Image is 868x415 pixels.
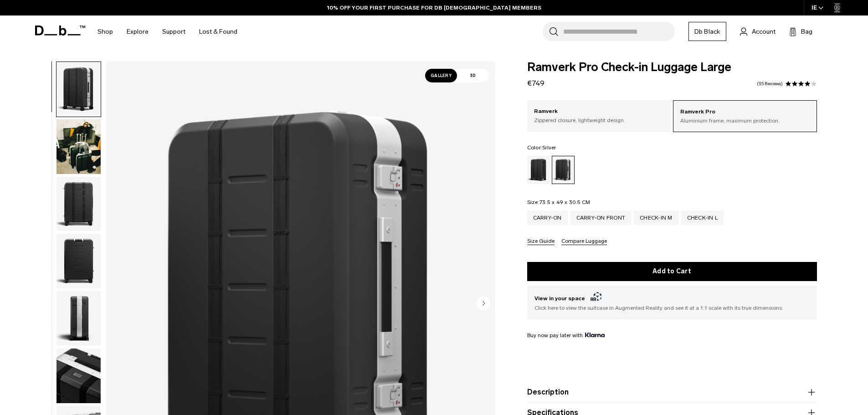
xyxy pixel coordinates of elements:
[56,291,101,346] button: Ramverk Pro Check-in Luggage Large Silver
[527,79,544,87] span: €749
[534,116,664,124] p: Zippered closure, lightweight design.
[56,176,101,232] button: Ramverk Pro Check-in Luggage Large Silver
[127,15,149,48] a: Explore
[527,145,556,150] legend: Color:
[527,200,591,205] legend: Size:
[56,348,101,404] button: Ramverk Pro Check-in Luggage Large Silver
[680,108,810,117] p: Ramverk Pro
[527,387,817,398] button: Description
[56,177,101,231] img: Ramverk Pro Check-in Luggage Large Silver
[680,117,810,125] p: Aluminium frame, maximum protection.
[542,144,556,151] span: Silver
[425,69,457,82] span: Gallery
[527,156,550,184] a: Black Out
[801,27,812,36] span: Bag
[527,262,817,281] button: Add to Cart
[527,100,671,131] a: Ramverk Zippered closure, lightweight design.
[527,210,568,225] a: Carry-on
[740,26,776,37] a: Account
[327,4,541,12] a: 10% OFF YOUR FIRST PURCHASE FOR DB [DEMOGRAPHIC_DATA] MEMBERS
[534,304,810,312] span: Click here to view the suitcase in Augmented Reality and see it at a 1:1 scale with its true dime...
[752,27,776,36] span: Account
[688,22,726,41] a: Db Black
[789,26,812,37] button: Bag
[757,82,783,86] a: 35 reviews
[539,199,591,205] span: 73.5 x 49 x 30.5 CM
[199,15,237,48] a: Lost & Found
[634,210,678,225] a: Check-in M
[534,107,664,116] p: Ramverk
[457,69,489,82] span: 3D
[98,15,113,48] a: Shop
[681,210,724,225] a: Check-in L
[56,61,101,117] button: Ramverk Pro Check-in Luggage Large Silver
[56,234,101,288] img: Ramverk Pro Check-in Luggage Large Silver
[477,296,490,312] button: Next slide
[91,15,244,48] nav: Main Navigation
[56,119,101,174] img: Ramverk Pro Check-in Luggage Large Silver
[585,333,605,337] img: {"height" => 20, "alt" => "Klarna"}
[552,156,575,184] a: Silver
[527,286,817,319] button: View in your space Click here to view the suitcase in Augmented Reality and see it at a 1:1 scale...
[570,210,632,225] a: Carry-on Front
[56,348,101,403] img: Ramverk Pro Check-in Luggage Large Silver
[534,293,810,304] span: View in your space
[56,233,101,289] button: Ramverk Pro Check-in Luggage Large Silver
[561,238,607,245] button: Compare Luggage
[56,291,101,346] img: Ramverk Pro Check-in Luggage Large Silver
[56,119,101,174] button: Ramverk Pro Check-in Luggage Large Silver
[56,62,101,117] img: Ramverk Pro Check-in Luggage Large Silver
[162,15,185,48] a: Support
[527,238,555,245] button: Size Guide
[527,61,817,73] span: Ramverk Pro Check-in Luggage Large
[527,331,605,339] span: Buy now pay later with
